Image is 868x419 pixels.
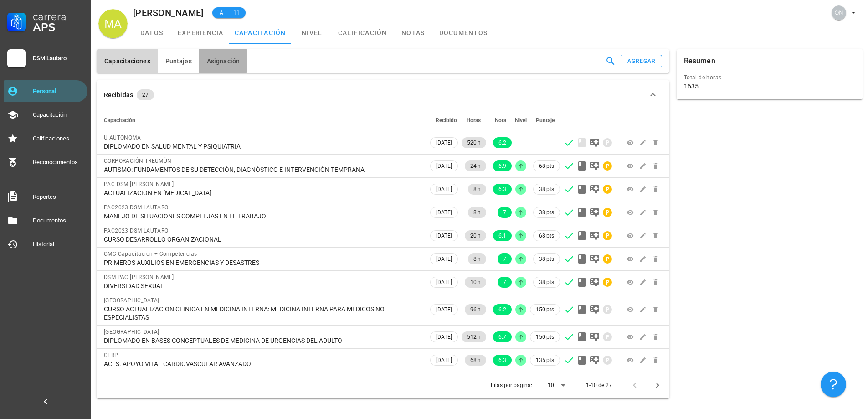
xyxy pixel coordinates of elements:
[488,109,514,131] th: Nota
[104,189,421,197] div: ACTUALIZACION EN [MEDICAL_DATA]
[649,377,666,393] button: Página siguiente
[104,158,172,164] span: CORPORACIÓN TREUMÜN
[627,58,656,64] div: agregar
[498,331,506,342] span: 6.7
[131,22,172,44] a: datos
[104,352,118,358] span: CERP
[436,277,452,287] span: [DATE]
[436,355,452,365] span: [DATE]
[586,381,612,389] div: 1-10 de 27
[515,117,527,124] span: Nivel
[104,282,421,290] div: DIVERSIDAD SEXUAL
[233,8,240,17] span: 11
[539,278,554,287] span: 38 pts
[498,304,506,315] span: 6.2
[436,207,452,217] span: [DATE]
[104,181,174,187] span: PAC DSM [PERSON_NAME]
[97,49,158,73] button: Capacitaciones
[684,73,855,82] div: Total de horas
[473,207,481,218] span: 8 h
[436,332,452,342] span: [DATE]
[503,277,506,288] span: 7
[33,135,84,142] div: Calificaciones
[467,117,481,124] span: Horas
[470,304,481,315] span: 96 h
[470,277,481,288] span: 10 h
[142,89,149,100] span: 27
[165,57,192,65] span: Puntajes
[4,151,87,173] a: Reconocimientos
[498,137,506,148] span: 6.2
[621,55,662,67] button: agregar
[473,184,481,195] span: 8 h
[33,88,84,95] div: Personal
[491,372,569,398] div: Filas por página:
[104,166,421,174] div: AUTISMO: FUNDAMENTOS DE SU DETECCIÓN, DIAGNÓSTICO E INTERVENCIÓN TEMPRANA
[832,5,846,20] div: avatar
[4,104,87,126] a: Capacitación
[498,355,506,366] span: 6.3
[104,212,421,220] div: MANEJO DE SITUACIONES COMPLEJAS EN EL TRABAJO
[548,378,569,393] div: 10Filas por página:
[218,8,225,17] span: A
[104,360,421,368] div: ACLS. APOYO VITAL CARDIOVASCULAR AVANZADO
[536,117,555,124] span: Puntaje
[436,117,457,124] span: Recibido
[333,22,393,44] a: calificación
[97,80,669,109] button: Recibidas 27
[473,253,481,264] span: 8 h
[97,109,428,131] th: Capacitación
[470,355,481,366] span: 68 h
[33,111,84,119] div: Capacitación
[104,329,159,335] span: [GEOGRAPHIC_DATA]
[539,185,554,194] span: 38 pts
[503,253,506,264] span: 7
[104,259,421,267] div: PRIMEROS AUXILIOS EN EMERGENCIAS Y DESASTRES
[460,109,488,131] th: Horas
[436,161,452,171] span: [DATE]
[104,235,421,243] div: CURSO DESARROLLO ORGANIZACIONAL
[104,297,159,304] span: [GEOGRAPHIC_DATA]
[539,254,554,264] span: 38 pts
[4,128,87,150] a: Calificaciones
[514,109,528,131] th: Nivel
[104,117,135,124] span: Capacitación
[104,90,133,100] div: Recibidas
[498,230,506,241] span: 6.1
[104,305,421,321] div: CURSO ACTUALIZACION CLINICA EN MEDICINA INTERNA: MEDICINA INTERNA PARA MEDICOS NO ESPECIALISTAS
[536,332,554,341] span: 150 pts
[4,80,87,102] a: Personal
[503,207,506,218] span: 7
[436,184,452,194] span: [DATE]
[104,274,174,280] span: DSM PAC [PERSON_NAME]
[206,57,240,65] span: Asignación
[539,161,554,171] span: 68 pts
[498,160,506,171] span: 6.9
[436,138,452,148] span: [DATE]
[684,49,715,73] div: Resumen
[539,231,554,240] span: 68 pts
[33,241,84,248] div: Historial
[536,305,554,314] span: 150 pts
[548,381,554,389] div: 10
[498,184,506,195] span: 6.3
[104,57,150,65] span: Capacitaciones
[467,331,481,342] span: 512 h
[495,117,506,124] span: Nota
[528,109,562,131] th: Puntaje
[104,336,421,345] div: DIPLOMADO EN BASES CONCEPTUALES DE MEDICINA DE URGENCIAS DEL ADULTO
[98,9,128,38] div: avatar
[104,251,197,257] span: CMC Capacitacion + Competencias
[436,305,452,315] span: [DATE]
[4,210,87,232] a: Documentos
[229,22,292,44] a: capacitación
[104,204,169,211] span: PAC2023 DSM LAUTARO
[33,22,84,33] div: APS
[436,231,452,241] span: [DATE]
[470,160,481,171] span: 24 h
[467,137,481,148] span: 520 h
[33,11,84,22] div: Carrera
[33,193,84,201] div: Reportes
[104,228,169,234] span: PAC2023 DSM LAUTARO
[158,49,199,73] button: Puntajes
